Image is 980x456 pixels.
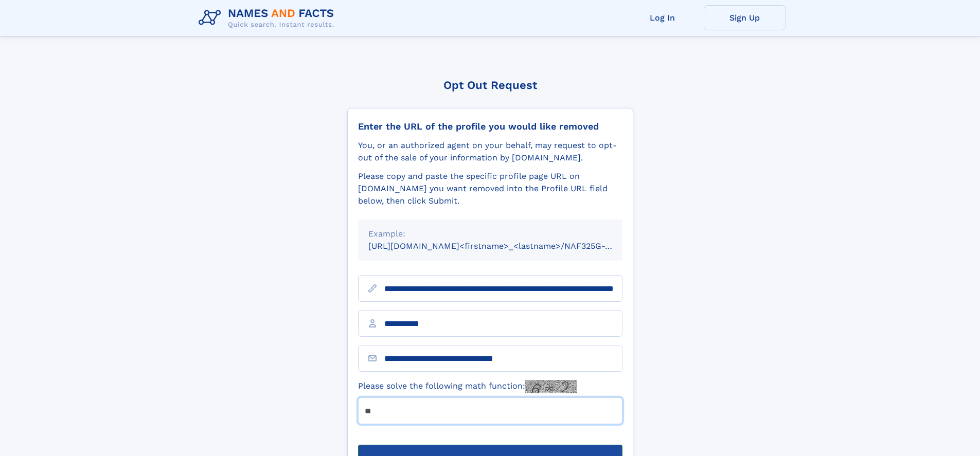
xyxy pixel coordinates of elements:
[358,139,622,164] div: You, or an authorized agent on your behalf, may request to opt-out of the sale of your informatio...
[358,121,622,132] div: Enter the URL of the profile you would like removed
[704,5,786,30] a: Sign Up
[358,170,622,207] div: Please copy and paste the specific profile page URL on [DOMAIN_NAME] you want removed into the Pr...
[368,241,642,251] small: [URL][DOMAIN_NAME]<firstname>_<lastname>/NAF325G-xxxxxxxx
[621,5,704,30] a: Log In
[194,4,343,32] img: Logo Names and Facts
[347,79,633,92] div: Opt Out Request
[368,228,612,240] div: Example:
[358,380,577,393] label: Please solve the following math function:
